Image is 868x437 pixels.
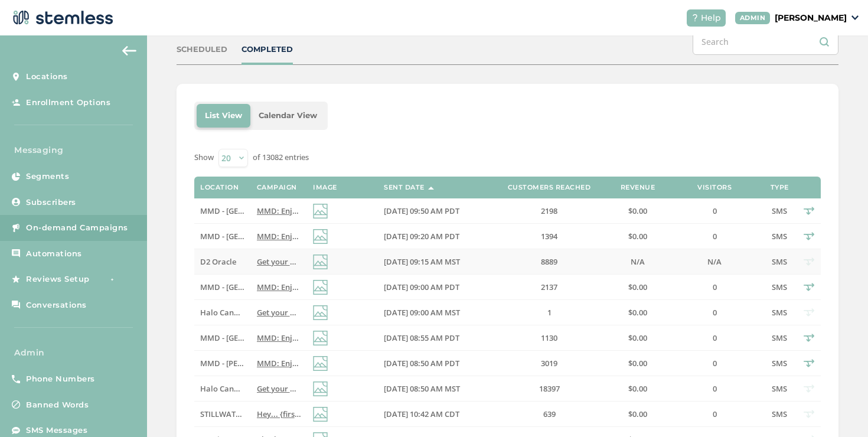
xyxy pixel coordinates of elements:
label: 1 [496,308,602,318]
span: Locations [26,71,68,83]
label: SMS [768,333,791,343]
label: MMD - Marina Del Rey [200,358,244,368]
span: 0 [713,409,717,419]
span: SMS [772,206,787,216]
span: 0 [713,332,717,343]
span: SMS Messages [26,425,87,436]
span: SMS [772,358,787,368]
label: MMD: Enjoy 25% OFF LAX 9/12 & 9/13‼️ Click for more deals Reply END to cancel [257,206,301,216]
label: Get your weekend started right with the Halo, deals across the store! Reply END to cancel [257,257,301,267]
label: N/A [614,257,661,267]
label: 639 [496,409,602,419]
label: 0 [673,333,756,343]
label: 0 [673,358,756,368]
label: $0.00 [614,308,661,318]
span: $0.00 [628,231,647,242]
label: of 13082 entries [253,152,309,164]
span: N/A [631,256,645,267]
label: 0 [673,409,756,419]
label: Halo Cannabis [200,384,244,394]
span: Banned Words [26,399,89,411]
span: Conversations [26,299,87,311]
label: $0.00 [614,409,661,419]
label: Sent Date [384,184,425,191]
span: SMS [772,231,787,242]
label: MMD - Redwood City [200,282,244,292]
label: Get your weekend started right with the Halo, deals across the store! Reply END to cancel [257,308,301,318]
li: List View [197,104,250,128]
span: MMD: Enjoy 25% OFF LAX 9/12 & 9/13‼️ Click for more deals Reply END to cancel [257,358,549,368]
label: 1394 [496,231,602,242]
label: 09/12/2025 08:50 AM MST [384,384,484,394]
label: Get your weekend started right with the Halo, deals across the store! Reply END to cancel [257,384,301,394]
label: $0.00 [614,384,661,394]
label: $0.00 [614,206,661,216]
label: D2 Oracle [200,257,244,267]
label: Campaign [257,184,297,191]
label: 2137 [496,282,602,292]
span: Get your weekend started right with the Halo, deals across the store! Reply END to cancel [257,307,581,318]
span: $0.00 [628,282,647,292]
label: MMD: Enjoy 25% OFF LAX 9/12 & 9/13‼️ Click for more deals Reply END to cancel [257,231,301,242]
img: glitter-stars-b7820f95.gif [99,268,122,291]
label: MMD - Long Beach [200,231,244,242]
img: icon-img-d887fa0c.svg [313,331,328,345]
span: Reviews Setup [26,273,90,285]
span: 0 [713,231,717,242]
img: icon_down-arrow-small-66adaf34.svg [851,15,859,20]
span: MMD: Enjoy 25% OFF LAX 9/12 & 9/13‼️ Click for more deals Reply END to cancel [257,231,549,242]
span: MMD - [GEOGRAPHIC_DATA] [200,332,304,343]
label: Show [194,152,214,164]
span: MMD - [GEOGRAPHIC_DATA] [200,231,304,242]
span: [DATE] 09:00 AM PDT [384,282,459,292]
span: $0.00 [628,332,647,343]
label: Visitors [697,184,732,191]
img: icon-help-white-03924b79.svg [691,14,699,21]
label: 3019 [496,358,602,368]
img: icon-arrow-back-accent-c549486e.svg [122,46,136,56]
iframe: Chat Widget [809,380,868,437]
label: $0.00 [614,333,661,343]
label: 09/12/2025 09:00 AM MST [384,308,484,318]
label: 0 [673,231,756,242]
label: $0.00 [614,231,661,242]
span: N/A [707,256,722,267]
div: SCHEDULED [177,44,227,56]
span: 0 [713,307,717,318]
span: $0.00 [628,206,647,216]
label: SMS [768,308,791,318]
label: 09/12/2025 09:50 AM PDT [384,206,484,216]
img: icon-img-d887fa0c.svg [313,280,328,295]
span: SMS [772,282,787,292]
label: 0 [673,206,756,216]
span: 2198 [541,206,557,216]
label: 09/12/2025 08:55 AM PDT [384,333,484,343]
img: logo-dark-0685b13c.svg [9,6,113,30]
span: [DATE] 08:50 AM PDT [384,358,459,368]
span: 0 [713,383,717,394]
img: icon-img-d887fa0c.svg [313,204,328,218]
span: Get your weekend started right with the Halo, deals across the store! Reply END to cancel [257,256,581,267]
img: icon-img-d887fa0c.svg [313,381,328,396]
label: 09/12/2025 08:50 AM PDT [384,358,484,368]
span: MMD: Enjoy 25% OFF LAX 9/12 & 9/13‼️ Click for more deals Reply END to cancel [257,332,549,343]
span: D2 Oracle [200,256,236,267]
label: SMS [768,282,791,292]
label: 1130 [496,333,602,343]
span: SMS [772,332,787,343]
img: icon-img-d887fa0c.svg [313,255,328,269]
label: MMD: Enjoy 25% OFF LAX 9/12 & 9/13‼️ Click for more deals Reply END to cancel [257,333,301,343]
span: 0 [713,206,717,216]
label: Image [313,184,337,191]
label: SMS [768,409,791,419]
span: Get your weekend started right with the Halo, deals across the store! Reply END to cancel [257,383,581,394]
span: 8889 [541,256,557,267]
span: $0.00 [628,307,647,318]
label: SMS [768,206,791,216]
span: MMD: Enjoy 25% OFF LAX 9/12 & 9/13‼️ Click for more deals Reply END to cancel [257,206,549,216]
label: SMS [768,257,791,267]
img: icon-img-d887fa0c.svg [313,356,328,371]
span: 0 [713,282,717,292]
label: 0 [673,282,756,292]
